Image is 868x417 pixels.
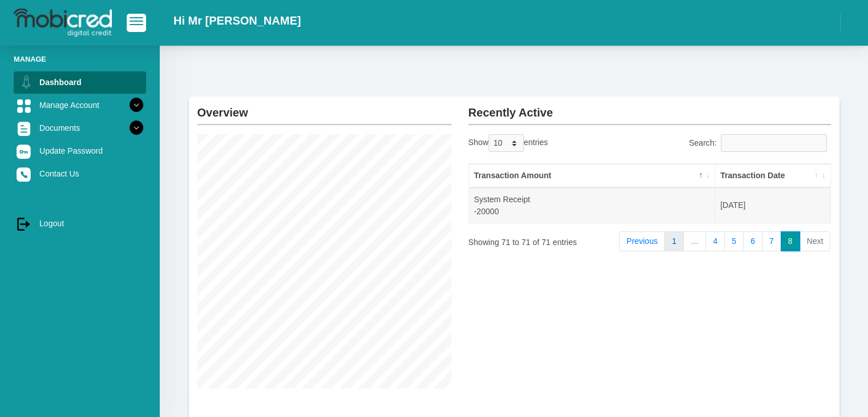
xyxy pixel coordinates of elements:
[197,97,451,119] h2: Overview
[715,188,830,223] td: [DATE]
[762,231,781,252] a: 7
[705,231,725,252] a: 4
[469,134,548,152] label: Show entries
[689,134,831,152] label: Search:
[469,230,609,249] div: Showing 71 to 71 of 71 entries
[14,163,146,185] a: Contact Us
[14,140,146,162] a: Update Password
[173,14,301,27] h2: Hi Mr [PERSON_NAME]
[469,164,716,188] th: Transaction Amount: activate to sort column descending
[14,9,112,37] img: logo-mobicred.svg
[14,212,146,234] a: Logout
[14,117,146,139] a: Documents
[488,134,524,152] select: Showentries
[14,54,146,65] li: Manage
[721,134,827,152] input: Search:
[724,231,744,252] a: 5
[664,231,684,252] a: 1
[14,94,146,116] a: Manage Account
[14,71,146,93] a: Dashboard
[619,231,665,252] a: Previous
[469,97,831,119] h2: Recently Active
[715,164,830,188] th: Transaction Date: activate to sort column ascending
[781,231,800,252] a: 8
[743,231,762,252] a: 6
[469,188,716,223] td: System Receipt -20000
